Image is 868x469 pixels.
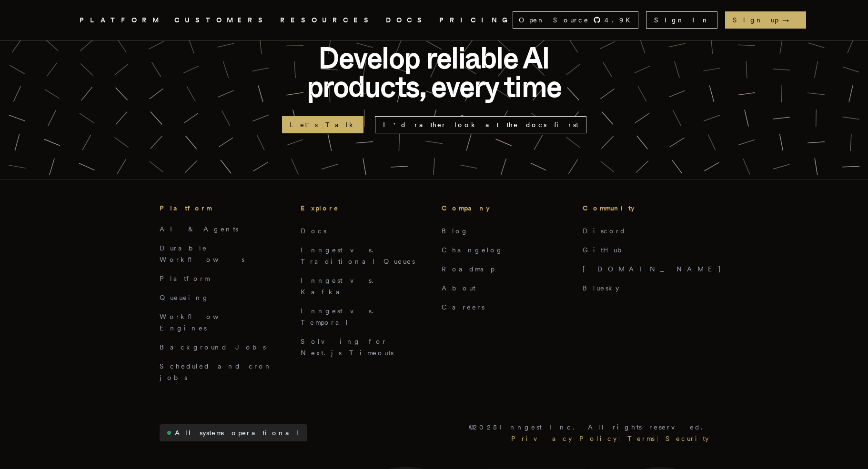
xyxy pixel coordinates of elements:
[605,15,636,25] span: 4.9 K
[583,284,619,292] a: Bluesky
[301,246,415,265] a: Inngest vs. Traditional Queues
[583,265,722,273] a: [DOMAIN_NAME]
[160,275,210,282] a: Platform
[442,265,495,273] a: Roadmap
[375,116,586,133] a: I'd rather look at the docs first
[782,15,798,25] span: →
[160,294,210,301] a: Queueing
[664,433,708,444] a: Security
[386,14,428,26] a: DOCS
[442,246,504,254] a: Changelog
[160,362,273,381] a: Scheduled and cron jobs
[301,202,426,214] h3: Explore
[725,11,806,29] a: Sign up
[583,202,708,214] h3: Community
[160,343,266,351] a: Background Jobs
[301,307,379,326] a: Inngest vs. Temporal
[646,11,717,29] a: Sign In
[280,14,374,26] button: RESOURCES
[442,284,475,292] a: About
[442,227,469,235] a: Blog
[469,421,708,433] p: © 2025 Inngest Inc. All rights reserved.
[160,225,238,233] a: AI & Agents
[80,14,163,26] button: PLATFORM
[301,277,379,296] a: Inngest vs. Kafka
[509,433,618,444] a: Privacy Policy
[174,14,269,26] a: CUSTOMERS
[583,246,628,254] a: GitHub
[301,338,394,357] a: Solving for Next.js Timeouts
[626,433,656,444] a: Terms
[442,202,567,214] h3: Company
[442,303,484,311] a: Careers
[301,227,326,235] a: Docs
[583,227,626,235] a: Discord
[160,313,242,332] a: Workflow Engines
[282,44,586,101] p: Develop reliable AI products, every time
[282,116,363,133] a: Let's Talk
[656,433,664,444] div: |
[160,244,244,263] a: Durable Workflows
[618,433,626,444] div: |
[160,202,285,214] h3: Platform
[160,424,307,441] a: All systems operational
[439,14,513,26] a: PRICING
[519,15,589,25] span: Open Source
